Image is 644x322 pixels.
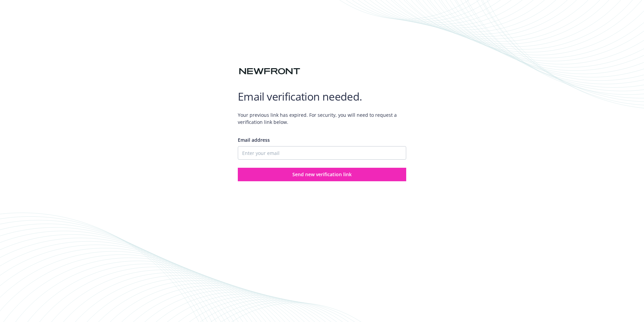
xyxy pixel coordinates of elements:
h1: Email verification needed. [238,90,406,103]
button: Send new verification link [238,168,406,181]
span: Your previous link has expired. For security, you will need to request a verification link below. [238,106,406,131]
span: Email address [238,137,270,143]
span: Send new verification link [292,171,352,178]
input: Enter your email [238,146,406,160]
img: Newfront logo [238,65,301,77]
